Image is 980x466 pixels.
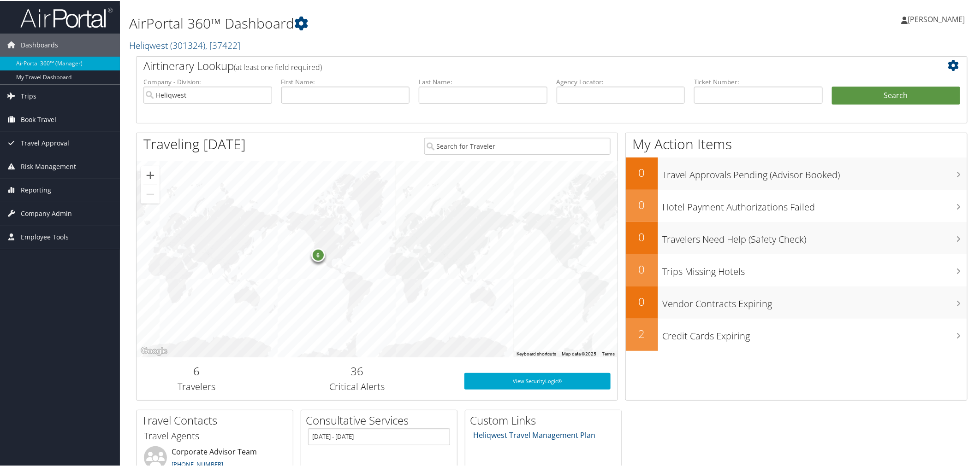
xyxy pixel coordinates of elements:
a: 0Trips Missing Hotels [626,253,968,285]
span: Map data ©2025 [562,350,596,355]
h2: 0 [626,196,658,212]
button: Zoom in [141,165,160,184]
h2: 36 [264,362,451,378]
a: 0Vendor Contracts Expiring [626,285,968,318]
span: [PERSON_NAME] [908,13,965,23]
span: Trips [21,84,36,107]
label: First Name: [281,76,410,86]
h3: Credit Cards Expiring [663,324,968,342]
h1: AirPortal 360™ Dashboard [129,13,693,32]
span: Risk Management [21,154,76,177]
label: Agency Locator: [557,76,685,86]
span: Employee Tools [21,225,69,248]
h3: Vendor Contracts Expiring [663,292,968,309]
span: , [ 37422 ] [205,38,240,51]
h2: 0 [626,293,658,309]
h3: Hotel Payment Authorizations Failed [663,195,968,213]
h3: Travel Agents [144,429,286,442]
h1: My Action Items [626,134,968,153]
h2: Airtinerary Lookup [143,57,891,73]
span: ( 301324 ) [170,38,205,51]
a: Heliqwest Travel Management Plan [474,429,596,439]
img: Google [139,344,169,356]
label: Ticket Number: [694,76,823,86]
input: Search for Traveler [424,137,611,154]
h3: Critical Alerts [264,379,451,392]
img: airportal-logo.png [20,6,113,28]
span: Travel Approval [21,131,69,154]
h2: 0 [626,164,658,180]
label: Last Name: [419,76,547,86]
a: View SecurityLogic® [464,372,611,389]
a: 0Travelers Need Help (Safety Check) [626,221,968,253]
button: Keyboard shortcuts [517,350,556,356]
span: Reporting [21,178,51,201]
span: Company Admin [21,201,72,224]
h2: 0 [626,261,658,276]
h2: Consultative Services [306,412,457,427]
div: 6 [311,247,325,261]
h3: Travelers Need Help (Safety Check) [663,227,968,245]
h2: Custom Links [470,412,621,427]
span: Dashboards [21,33,58,56]
a: 2Credit Cards Expiring [626,318,968,350]
h1: Traveling [DATE] [143,134,246,153]
button: Search [832,86,961,104]
h3: Trips Missing Hotels [663,260,968,277]
span: (at least one field required) [234,61,322,71]
label: Company - Division: [143,76,272,86]
a: Open this area in Google Maps (opens a new window) [139,344,169,356]
a: Terms (opens in new tab) [602,350,615,355]
span: Book Travel [21,107,56,130]
button: Zoom out [141,184,160,203]
h3: Travelers [143,379,250,392]
h2: 2 [626,325,658,341]
h2: Travel Contacts [142,412,293,427]
h2: 0 [626,228,658,244]
h3: Travel Approvals Pending (Advisor Booked) [663,163,968,181]
a: 0Hotel Payment Authorizations Failed [626,189,968,221]
a: [PERSON_NAME] [902,5,974,32]
a: 0Travel Approvals Pending (Advisor Booked) [626,157,968,189]
a: Heliqwest [129,38,240,51]
h2: 6 [143,362,250,378]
